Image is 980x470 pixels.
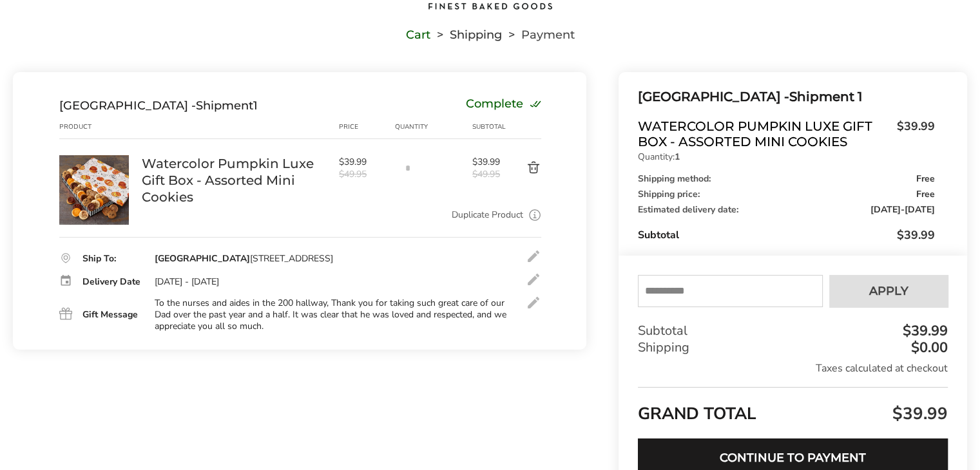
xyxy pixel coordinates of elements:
[638,227,935,243] div: Subtotal
[638,323,948,339] div: Subtotal
[59,155,129,167] a: Watercolor Pumpkin Luxe Gift Box - Assorted Mini Cookies
[59,122,142,132] div: Product
[638,387,948,429] div: GRAND TOTAL
[916,174,935,183] span: Free
[638,86,935,108] div: Shipment 1
[395,155,421,181] input: Quantity input
[869,285,908,297] span: Apply
[870,203,901,216] span: [DATE]
[638,190,935,199] div: Shipping price:
[430,30,502,39] li: Shipping
[59,155,129,225] img: Watercolor Pumpkin Luxe Gift Box - Assorted Mini Cookies
[466,99,541,113] div: Complete
[339,156,389,168] span: $39.99
[253,99,258,113] span: 1
[59,99,196,113] span: [GEOGRAPHIC_DATA] -
[155,276,219,288] div: [DATE] - [DATE]
[59,99,258,113] div: Shipment
[889,402,948,425] span: $39.99
[82,310,142,319] div: Gift Message
[638,118,935,149] a: Watercolor Pumpkin Luxe Gift Box - Assorted Mini Cookies$39.99
[142,155,326,205] a: Watercolor Pumpkin Luxe Gift Box - Assorted Mini Cookies
[472,156,504,168] span: $39.99
[916,190,935,199] span: Free
[897,227,935,243] span: $39.99
[452,208,523,222] a: Duplicate Product
[870,205,935,214] span: -
[638,89,789,104] span: [GEOGRAPHIC_DATA] -
[908,341,948,355] div: $0.00
[638,153,935,162] p: Quantity:
[395,122,472,132] div: Quantity
[472,168,504,180] span: $49.95
[638,118,890,149] span: Watercolor Pumpkin Luxe Gift Box - Assorted Mini Cookies
[339,168,389,180] span: $49.95
[638,339,948,356] div: Shipping
[675,151,680,163] strong: 1
[504,160,542,176] button: Delete product
[339,122,395,132] div: Price
[890,118,935,146] span: $39.99
[521,30,575,39] span: Payment
[905,203,935,216] span: [DATE]
[472,122,504,132] div: Subtotal
[638,205,935,214] div: Estimated delivery date:
[82,254,142,263] div: Ship To:
[155,297,512,333] div: To the nurses and aides in the 200 hallway, Thank you for taking such great care of our Dad over ...
[82,277,142,287] div: Delivery Date
[406,30,430,39] a: Cart
[829,275,948,307] button: Apply
[155,252,250,265] strong: [GEOGRAPHIC_DATA]
[638,174,935,183] div: Shipping method:
[899,324,948,338] div: $39.99
[155,253,333,265] div: [STREET_ADDRESS]
[638,361,948,375] div: Taxes calculated at checkout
